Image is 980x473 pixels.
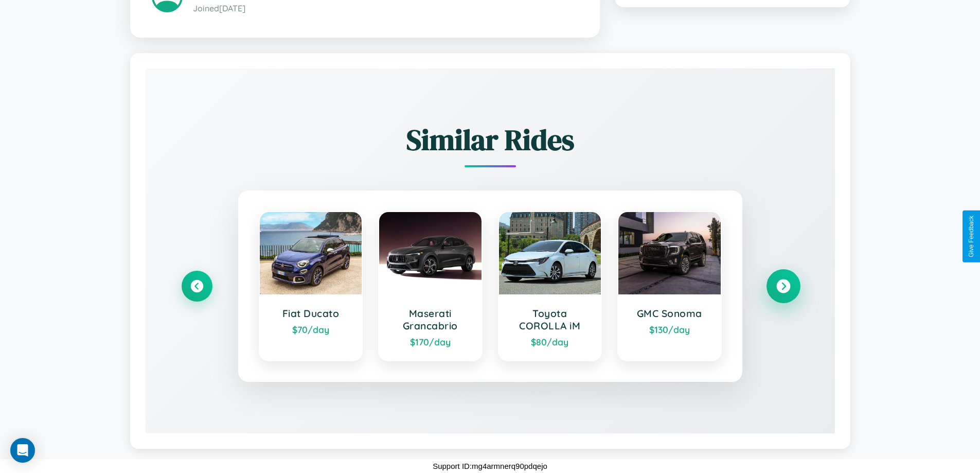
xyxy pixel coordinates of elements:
h2: Similar Rides [182,120,799,160]
h3: Fiat Ducato [270,307,352,320]
div: Give Feedback [968,216,975,257]
a: GMC Sonoma$130/day [617,211,722,361]
div: Open Intercom Messenger [10,438,35,463]
p: Support ID: mg4armnerq90pdqejo [433,459,547,473]
a: Maserati Grancabrio$170/day [378,211,483,361]
div: $ 170 /day [389,336,471,347]
a: Fiat Ducato$70/day [259,211,363,361]
p: Joined [DATE] [193,1,578,16]
h3: Toyota COROLLA iM [509,307,591,332]
h3: Maserati Grancabrio [389,307,471,332]
div: $ 70 /day [270,324,352,335]
div: $ 130 /day [629,324,710,335]
a: Toyota COROLLA iM$80/day [498,211,602,361]
h3: GMC Sonoma [629,307,710,320]
div: $ 80 /day [509,336,591,347]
